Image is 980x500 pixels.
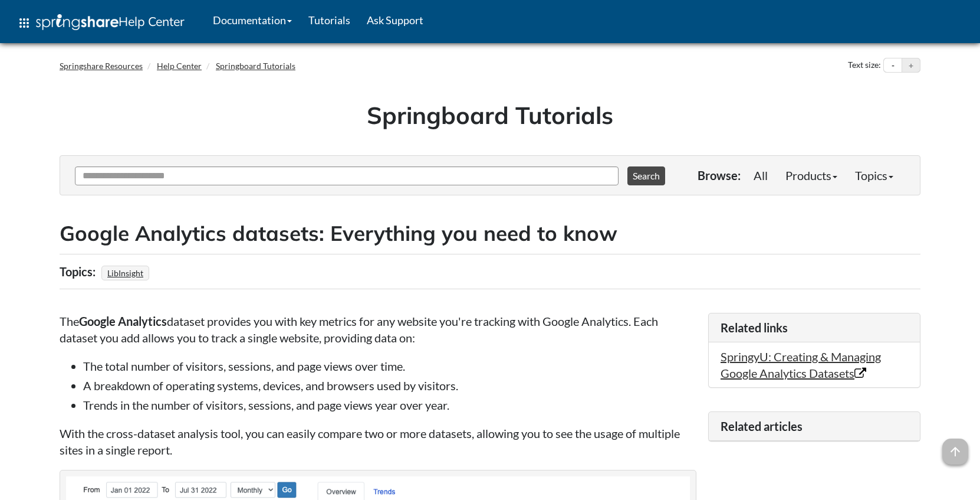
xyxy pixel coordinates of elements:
[83,377,696,394] li: A breakdown of operating systems, devices, and browsers used by visitors.
[698,167,741,184] p: Browse:
[79,314,167,328] strong: Google Analytics
[902,58,920,73] button: Increase text size
[745,164,777,187] a: All
[157,61,202,71] a: Help Center
[627,166,665,185] button: Search
[83,397,696,413] li: Trends in the number of visitors, sessions, and page views year over year.
[60,260,98,283] div: Topics:
[884,58,902,73] button: Decrease text size
[205,5,300,35] a: Documentation
[777,164,846,187] a: Products
[106,264,145,282] a: LibInsight
[721,321,788,335] span: Related links
[60,219,920,248] h2: Google Analytics datasets: Everything you need to know
[300,5,359,35] a: Tutorials
[942,440,968,454] a: arrow_upward
[83,358,696,374] li: The total number of visitors, sessions, and page views over time.
[60,61,143,71] a: Springshare Resources
[721,349,881,380] a: SpringyU: Creating & Managing Google Analytics Datasets
[359,5,432,35] a: Ask Support
[17,16,31,30] span: apps
[36,14,119,30] img: Springshare
[119,14,185,29] span: Help Center
[216,61,295,71] a: Springboard Tutorials
[68,99,912,132] h1: Springboard Tutorials
[9,5,193,41] a: apps Help Center
[942,439,968,465] span: arrow_upward
[721,419,803,433] span: Related articles
[60,313,696,346] p: The dataset provides you with key metrics for any website you're tracking with Google Analytics. ...
[846,164,902,187] a: Topics
[60,425,696,458] p: With the cross-dataset analysis tool, you can easily compare two or more datasets, allowing you t...
[846,58,883,73] div: Text size:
